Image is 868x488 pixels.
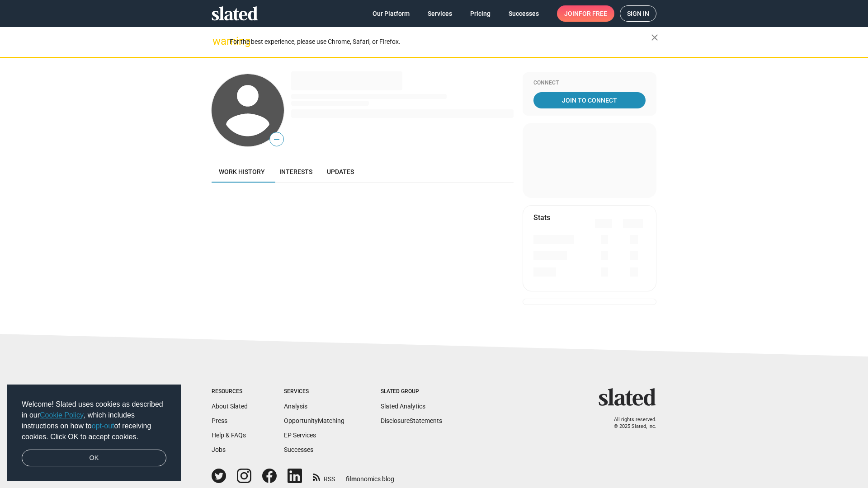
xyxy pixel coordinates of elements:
[501,5,546,22] a: Successes
[381,388,442,395] div: Slated Group
[212,417,227,424] a: Press
[463,5,498,22] a: Pricing
[320,161,361,183] a: Updates
[22,450,166,467] a: dismiss cookie message
[535,92,644,108] span: Join To Connect
[649,32,660,43] mat-icon: close
[604,417,656,430] p: All rights reserved. © 2025 Slated, Inc.
[620,5,656,22] a: Sign in
[284,403,307,410] a: Analysis
[212,161,272,183] a: Work history
[22,399,166,442] span: Welcome! Slated uses cookies as described in our , which includes instructions on how to of recei...
[272,161,320,183] a: Interests
[627,6,649,21] span: Sign in
[219,168,265,175] span: Work history
[346,475,357,483] span: film
[381,417,442,424] a: DisclosureStatements
[284,388,344,395] div: Services
[284,446,313,453] a: Successes
[230,36,651,48] div: For the best experience, please use Chrome, Safari, or Firefox.
[557,5,614,22] a: Joinfor free
[381,403,425,410] a: Slated Analytics
[428,5,452,22] span: Services
[212,36,223,47] mat-icon: warning
[327,168,354,175] span: Updates
[420,5,459,22] a: Services
[509,5,539,22] span: Successes
[284,417,344,424] a: OpportunityMatching
[533,92,646,108] a: Join To Connect
[373,5,410,22] span: Our Platform
[212,403,248,410] a: About Slated
[279,168,312,175] span: Interests
[270,134,283,145] span: —
[212,432,246,439] a: Help & FAQs
[533,213,550,222] mat-card-title: Stats
[212,446,226,453] a: Jobs
[346,468,394,483] a: filmonomics blog
[212,388,248,395] div: Resources
[470,5,491,22] span: Pricing
[7,385,181,481] div: cookieconsent
[313,469,335,483] a: RSS
[564,5,607,22] span: Join
[40,411,84,419] a: Cookie Policy
[365,5,417,22] a: Our Platform
[533,80,646,87] div: Connect
[92,422,114,430] a: opt-out
[284,432,316,439] a: EP Services
[579,5,607,22] span: for free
